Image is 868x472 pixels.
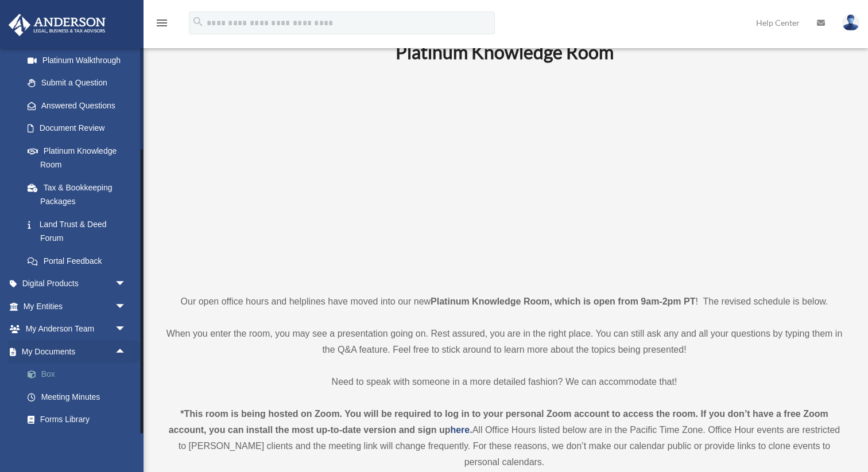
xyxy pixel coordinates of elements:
a: Portal Feedback [16,249,144,272]
div: All Office Hours listed below are in the Pacific Time Zone. Office Hour events are restricted to ... [164,406,845,470]
a: here [450,425,470,435]
a: My Entitiesarrow_drop_down [8,295,144,318]
a: Forms Library [16,408,144,431]
a: Tax & Bookkeeping Packages [16,176,144,213]
p: Our open office hours and helplines have moved into our new ! The revised schedule is below. [164,294,845,310]
a: My Documentsarrow_drop_up [8,340,144,363]
a: Notarize [16,431,144,454]
img: Anderson Advisors Platinum Portal [5,14,109,36]
a: menu [155,20,169,30]
a: Platinum Knowledge Room [16,139,138,176]
a: Land Trust & Deed Forum [16,213,144,249]
a: Answered Questions [16,94,144,117]
a: Submit a Question [16,72,144,95]
span: arrow_drop_up [115,340,138,364]
iframe: 231110_Toby_KnowledgeRoom [332,79,677,272]
p: When you enter the room, you may see a presentation going on. Rest assured, you are in the right ... [164,326,845,358]
img: User Pic [842,14,859,31]
span: arrow_drop_down [115,318,138,341]
span: arrow_drop_down [115,272,138,296]
a: Meeting Minutes [16,385,144,408]
p: Need to speak with someone in a more detailed fashion? We can accommodate that! [164,374,845,390]
i: search [192,15,204,28]
strong: . [470,425,472,435]
span: arrow_drop_down [115,295,138,318]
b: Platinum Knowledge Room [396,41,614,63]
strong: *This room is being hosted on Zoom. You will be required to log in to your personal Zoom account ... [169,409,828,435]
strong: Platinum Knowledge Room, which is open from 9am-2pm PT [431,297,695,306]
a: My Anderson Teamarrow_drop_down [8,318,144,341]
a: Box [16,363,144,386]
a: Platinum Walkthrough [16,49,144,72]
a: Document Review [16,117,144,140]
a: Digital Productsarrow_drop_down [8,272,144,295]
i: menu [155,16,169,30]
